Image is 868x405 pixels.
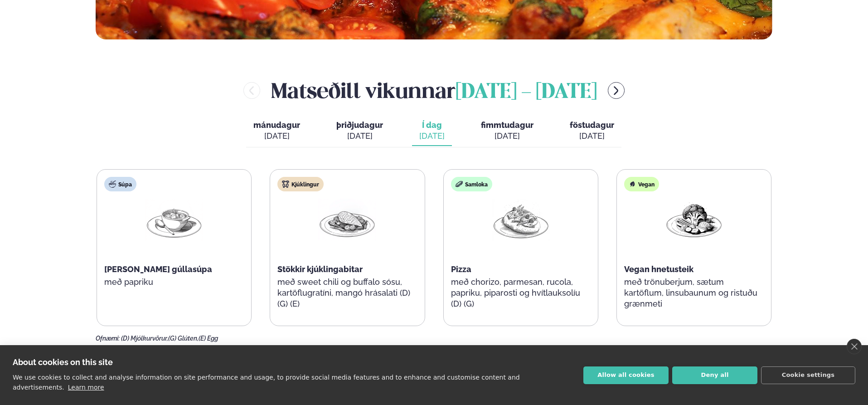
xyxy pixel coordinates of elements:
a: Learn more [68,384,104,391]
button: Í dag [DATE] [412,116,452,146]
span: fimmtudagur [481,120,533,130]
span: [PERSON_NAME] gúllasúpa [104,264,212,274]
img: Vegan.svg [629,181,636,188]
div: [DATE] [253,131,300,142]
span: Stökkir kjúklingabitar [277,264,363,274]
button: Cookie settings [761,366,855,384]
button: Allow all cookies [583,366,669,384]
span: Ofnæmi: [96,335,120,342]
p: We use cookies to collect and analyse information on site performance and usage, to provide socia... [13,374,520,391]
img: chicken.svg [282,181,289,188]
button: föstudagur [DATE] [563,116,621,146]
p: með chorizo, parmesan, rucola, papriku, piparosti og hvítlauksolíu (D) (G) [451,277,591,309]
img: sandwich-new-16px.svg [456,181,463,188]
div: Kjúklingur [277,177,324,191]
p: með sweet chili og buffalo sósu, kartöflugratíni, mangó hrásalati (D) (G) (E) [277,277,417,309]
button: Deny all [672,366,757,384]
button: menu-btn-left [243,82,260,99]
img: Soup.png [145,199,203,241]
div: Vegan [624,177,659,191]
div: [DATE] [481,131,533,142]
button: menu-btn-right [608,82,625,99]
span: föstudagur [570,120,614,130]
a: close [847,339,862,354]
img: Chicken-breast.png [318,199,376,241]
span: Pizza [451,264,471,274]
span: (G) Glúten, [168,335,199,342]
span: (D) Mjólkurvörur, [121,335,168,342]
div: [DATE] [570,131,614,142]
div: [DATE] [419,131,445,142]
strong: About cookies on this site [13,357,113,367]
span: (E) Egg [199,335,218,342]
img: Pizza-Bread.png [492,199,550,241]
div: [DATE] [336,131,383,142]
p: með papriku [104,277,244,288]
div: Súpa [104,177,136,191]
span: þriðjudagur [336,120,383,130]
button: mánudagur [DATE] [246,116,307,146]
button: þriðjudagur [DATE] [329,116,390,146]
span: Vegan hnetusteik [624,264,693,274]
button: fimmtudagur [DATE] [474,116,541,146]
h2: Matseðill vikunnar [271,76,597,105]
span: Í dag [419,120,445,131]
p: með trönuberjum, sætum kartöflum, linsubaunum og ristuðu grænmeti [624,277,764,309]
span: [DATE] - [DATE] [456,83,597,102]
img: Vegan.png [665,199,723,241]
span: mánudagur [253,120,300,130]
div: Samloka [451,177,492,191]
img: soup.svg [109,181,116,188]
